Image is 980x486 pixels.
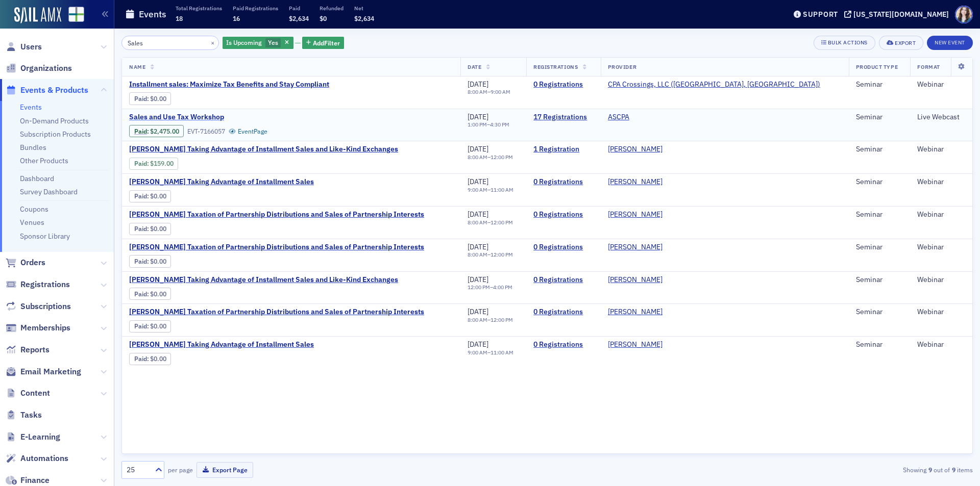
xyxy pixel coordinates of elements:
div: Paid: 0 - $0 [129,353,171,365]
span: Surgent's Taxation of Partnership Distributions and Sales of Partnership Interests [129,243,424,252]
span: [DATE] [468,307,488,316]
span: Yes [268,38,278,46]
div: – [468,317,513,323]
span: SURGENT [608,340,672,349]
button: Export Page [197,462,253,478]
a: [PERSON_NAME] Taking Advantage of Installment Sales and Like-Kind Exchanges [129,275,398,285]
span: [DATE] [468,210,488,219]
a: Users [6,41,42,53]
a: Orders [6,257,45,268]
a: Paid [134,290,147,298]
a: [PERSON_NAME] Taking Advantage of Installment Sales and Like-Kind Exchanges [129,145,398,154]
span: : [134,258,150,265]
div: Yes [223,37,293,49]
button: New Event [927,36,973,50]
span: Surgent's Taking Advantage of Installment Sales and Like-Kind Exchanges [129,145,398,154]
span: 16 [233,14,240,22]
time: 12:00 PM [491,316,513,323]
span: : [134,290,150,298]
span: Subscriptions [20,301,71,312]
div: Paid: 0 - $0 [129,92,171,105]
span: $0.00 [150,355,166,363]
a: View Homepage [61,7,84,24]
div: Seminar [856,210,903,219]
div: Seminar [856,80,903,89]
div: Showing out of items [696,465,973,474]
span: Organizations [20,63,72,74]
time: 9:00 AM [468,186,487,193]
div: – [468,251,513,258]
strong: 9 [926,465,934,474]
a: Paid [134,192,147,200]
span: E-Learning [20,431,60,443]
a: Events & Products [6,85,88,96]
a: [PERSON_NAME] [608,340,663,349]
a: Reports [6,344,50,355]
time: 9:00 AM [468,349,487,356]
span: Tasks [20,410,42,421]
a: Content [6,388,50,399]
p: Refunded [320,5,344,12]
span: $0.00 [150,192,166,200]
span: : [134,192,150,200]
time: 1:00 PM [468,121,487,128]
span: [DATE] [468,275,488,284]
a: Paid [134,160,147,167]
a: [PERSON_NAME] Taxation of Partnership Distributions and Sales of Partnership Interests [129,210,424,219]
strong: 9 [950,465,957,474]
span: $159.00 [150,160,174,167]
time: 8:00 AM [468,154,487,161]
span: SURGENT [608,177,672,187]
span: [DATE] [468,80,488,89]
span: Provider [608,63,636,70]
span: Surgent's Taxation of Partnership Distributions and Sales of Partnership Interests [129,210,424,219]
div: Paid: 18 - $247500 [129,125,184,137]
time: 11:00 AM [491,349,513,356]
div: Webinar [917,308,965,317]
span: : [134,127,150,135]
div: Seminar [856,340,903,349]
a: SailAMX [14,7,61,23]
div: Paid: 0 - $0 [129,255,171,267]
a: Events [20,103,42,112]
a: Paid [134,258,147,265]
a: ASCPA [608,113,629,122]
a: E-Learning [6,431,60,443]
time: 12:00 PM [491,219,513,226]
a: Dashboard [20,174,54,183]
a: Tasks [6,410,42,421]
span: : [134,355,150,363]
a: [PERSON_NAME] [608,210,663,219]
time: 11:00 AM [491,186,513,193]
div: Paid: 0 - $0 [129,320,171,332]
a: Subscriptions [6,301,71,312]
a: Other Products [20,156,68,165]
a: [PERSON_NAME] Taxation of Partnership Distributions and Sales of Partnership Interests [129,243,424,252]
h1: Events [139,8,166,20]
label: per page [168,465,193,474]
a: [PERSON_NAME] Taking Advantage of Installment Sales [129,177,314,187]
a: Organizations [6,63,72,74]
time: 12:00 PM [491,154,513,161]
a: Subscription Products [20,130,91,139]
span: : [134,225,150,233]
img: SailAMX [68,7,84,22]
a: Sales and Use Tax Workshop [129,113,301,122]
span: $2,634 [289,14,309,22]
a: [PERSON_NAME] [608,308,663,317]
a: 0 Registrations [533,210,594,219]
span: Surgent's Taking Advantage of Installment Sales [129,340,314,349]
span: [DATE] [468,177,488,186]
a: 0 Registrations [533,340,594,349]
div: Paid: 0 - $0 [129,223,171,235]
a: Installment sales: Maximize Tax Benefits and Stay Compliant [129,80,329,89]
div: EVT-7166057 [187,127,225,135]
a: Paid [134,355,147,363]
span: Registrations [20,279,70,290]
time: 8:00 AM [468,316,487,323]
div: – [468,89,510,95]
span: ASCPA [608,113,672,122]
a: Email Marketing [6,366,81,377]
time: 12:00 PM [491,251,513,258]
